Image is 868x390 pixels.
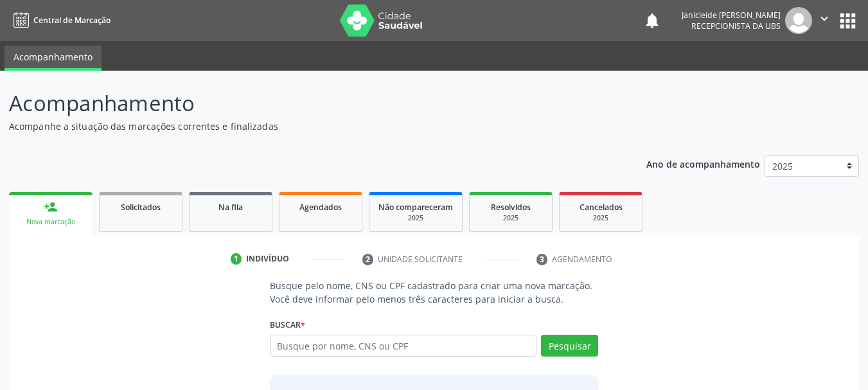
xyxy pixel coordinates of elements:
div: Indivíduo [246,253,289,265]
label: Buscar [270,315,305,335]
span: Na fila [218,202,243,213]
i:  [817,12,831,26]
div: 2025 [479,213,543,223]
img: img [785,7,812,34]
button: apps [837,10,859,32]
span: Resolvidos [491,202,531,213]
p: Acompanhamento [9,87,604,120]
a: Acompanhamento [4,46,102,71]
span: Não compareceram [378,202,453,213]
div: Janicleide [PERSON_NAME] [682,10,781,21]
button: notifications [643,12,661,30]
div: Nova marcação [18,217,84,227]
a: Central de Marcação [9,10,111,31]
button: Pesquisar [541,335,598,357]
div: 2025 [378,213,453,223]
span: Agendados [299,202,342,213]
input: Busque por nome, CNS ou CPF [270,335,537,357]
div: person_add [44,200,58,214]
div: 1 [231,253,242,265]
span: Central de Marcação [33,15,111,26]
span: Recepcionista da UBS [691,21,781,31]
button:  [812,7,837,34]
span: Cancelados [580,202,623,213]
span: Solicitados [121,202,161,213]
p: Busque pelo nome, CNS ou CPF cadastrado para criar uma nova marcação. Você deve informar pelo men... [270,279,599,306]
p: Ano de acompanhamento [646,155,760,172]
p: Acompanhe a situação das marcações correntes e finalizadas [9,120,604,133]
div: 2025 [569,213,633,223]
